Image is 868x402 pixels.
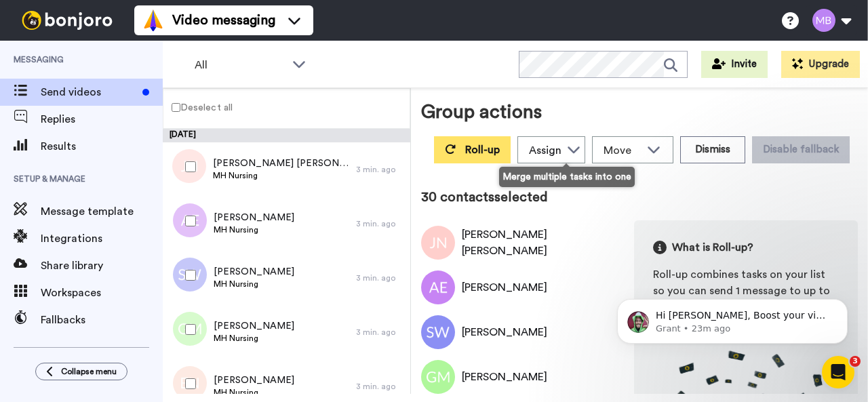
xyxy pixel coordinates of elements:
[214,224,294,235] span: MH Nursing
[356,381,403,392] div: 3 min. ago
[356,164,403,175] div: 3 min. ago
[462,226,631,259] div: [PERSON_NAME] [PERSON_NAME]
[41,312,163,328] span: Fallbacks
[356,218,403,229] div: 3 min. ago
[421,188,858,207] div: 30 contacts selected
[16,11,118,30] img: bj-logo-header-white.svg
[781,51,860,78] button: Upgrade
[421,360,455,394] img: Image of Gwen Njusi
[41,258,163,274] span: Share library
[172,11,275,30] span: Video messaging
[465,144,500,155] span: Roll-up
[672,239,753,256] span: What is Roll-up?
[195,57,285,73] span: All
[41,138,163,155] span: Results
[41,111,163,127] span: Replies
[356,327,403,338] div: 3 min. ago
[163,129,410,142] div: [DATE]
[421,270,455,304] img: Image of Abby Emery
[604,142,640,159] span: Move
[462,369,547,385] div: [PERSON_NAME]
[214,387,294,398] span: MH Nursing
[214,265,294,279] span: [PERSON_NAME]
[752,136,850,163] button: Disable fallback
[142,9,164,31] img: vm-color.svg
[35,363,127,380] button: Collapse menu
[172,103,180,112] input: Deselect all
[597,270,868,365] iframe: Intercom notifications message
[462,324,547,340] div: [PERSON_NAME]
[529,142,561,159] div: Assign
[822,356,854,388] iframe: Intercom live chat
[356,273,403,283] div: 3 min. ago
[434,136,511,163] button: Roll-up
[163,99,233,115] label: Deselect all
[499,167,635,187] div: Merge multiple tasks into one
[214,374,294,387] span: [PERSON_NAME]
[462,279,547,296] div: [PERSON_NAME]
[421,98,542,131] div: Group actions
[214,211,294,224] span: [PERSON_NAME]
[421,315,455,349] img: Image of Stella Williams
[850,356,861,367] span: 3
[421,226,455,260] img: Image of Jefferson Nana Akosah
[214,319,294,333] span: [PERSON_NAME]
[41,285,163,301] span: Workspaces
[213,157,349,170] span: [PERSON_NAME] [PERSON_NAME]
[41,84,137,100] span: Send videos
[41,203,163,220] span: Message template
[653,266,839,315] div: Roll-up combines tasks on your list so you can send 1 message to up to 250 contacts at a time.
[61,366,117,377] span: Collapse menu
[213,170,349,181] span: MH Nursing
[701,51,768,78] button: Invite
[41,230,163,247] span: Integrations
[680,136,745,163] button: Dismiss
[214,333,294,344] span: MH Nursing
[214,279,294,289] span: MH Nursing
